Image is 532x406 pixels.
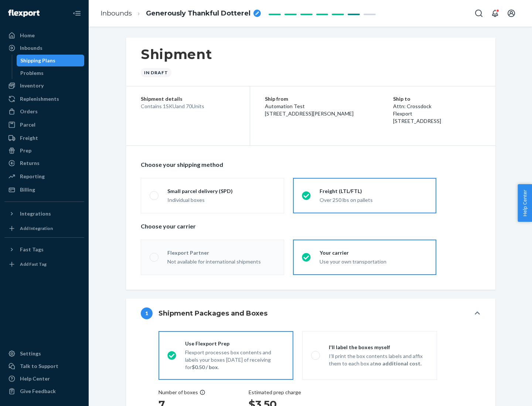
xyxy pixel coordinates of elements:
a: Parcel [4,119,84,131]
div: Add Integration [20,225,53,231]
div: Parcel [20,121,35,128]
a: Orders [4,106,84,117]
strong: $0.50 / box [192,364,218,370]
div: Replenishments [20,95,59,103]
button: Open account menu [504,6,519,21]
div: Integrations [20,210,51,217]
a: Add Fast Tag [4,258,84,270]
span: [STREET_ADDRESS] [393,118,441,124]
div: Home [20,32,35,39]
div: Freight [20,134,38,142]
a: Replenishments [4,93,84,105]
div: Use Flexport Prep [185,340,284,347]
div: Not available for international shipments [167,258,275,265]
div: Number of boxes [158,389,205,396]
button: Open notifications [488,6,502,21]
p: Shipment details [141,95,235,103]
a: Returns [4,157,84,169]
p: Estimated prep charge [249,389,301,396]
strong: no additional cost. [375,360,422,367]
h1: Shipment [141,47,212,62]
span: Automation Test [STREET_ADDRESS][PERSON_NAME] [265,103,354,117]
div: Orders [20,108,38,115]
a: Prep [4,145,84,156]
div: Reporting [20,173,45,180]
a: Shipping Plans [17,55,85,66]
div: Returns [20,159,40,167]
div: Problems [20,69,44,77]
ol: breadcrumbs [95,3,267,24]
div: Small parcel delivery (SPD) [167,187,275,195]
div: Use your own transportation [320,258,427,265]
span: Generously Thankful Dotterel [146,9,250,18]
p: Ship from [265,95,393,103]
a: Add Integration [4,223,84,234]
p: Choose your shipping method [141,161,481,169]
a: Inventory [4,80,84,92]
a: Inbounds [4,42,84,54]
div: I'll label the boxes myself [329,344,428,351]
a: Problems [17,67,85,79]
div: Your carrier [320,249,427,257]
div: Shipping Plans [20,57,55,64]
button: Help Center [518,184,532,222]
div: Individual boxes [167,196,275,204]
p: Choose your carrier [141,222,481,231]
p: I’ll print the box contents labels and affix them to each box at [329,352,428,367]
button: Fast Tags [4,244,84,255]
h4: Shipment Packages and Boxes [158,309,267,318]
p: Flexport [393,110,481,117]
div: Fast Tags [20,246,44,253]
button: Integrations [4,208,84,220]
div: Inbounds [20,44,42,52]
a: Reporting [4,171,84,182]
a: Help Center [4,373,84,385]
a: Billing [4,184,84,196]
div: In draft [141,68,171,77]
div: Give Feedback [20,388,56,395]
p: Attn: Crossdock [393,103,481,110]
div: Talk to Support [20,362,58,370]
div: Flexport Partner [167,249,212,257]
div: Prep [20,147,31,154]
a: Talk to Support [4,360,84,372]
p: Ship to [393,95,481,103]
div: Billing [20,186,35,193]
div: Settings [20,350,41,357]
button: Close Navigation [69,6,84,21]
p: Flexport processes box contents and labels your boxes [DATE] of receiving for . [185,349,284,371]
div: 1 [141,307,153,319]
a: Settings [4,348,84,359]
div: Inventory [20,82,44,89]
a: Inbounds [100,9,132,17]
a: Home [4,30,84,41]
div: Add Fast Tag [20,261,47,267]
button: Open Search Box [471,6,486,21]
div: Contains 1 SKU and 70 Units [141,103,235,110]
div: Over 250 lbs on pallets [320,196,427,204]
button: 1Shipment Packages and Boxes [126,299,495,328]
div: Freight (LTL/FTL) [320,187,427,195]
a: Freight [4,132,84,144]
img: Flexport logo [8,10,40,17]
div: Help Center [20,375,50,382]
button: Give Feedback [4,385,84,397]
